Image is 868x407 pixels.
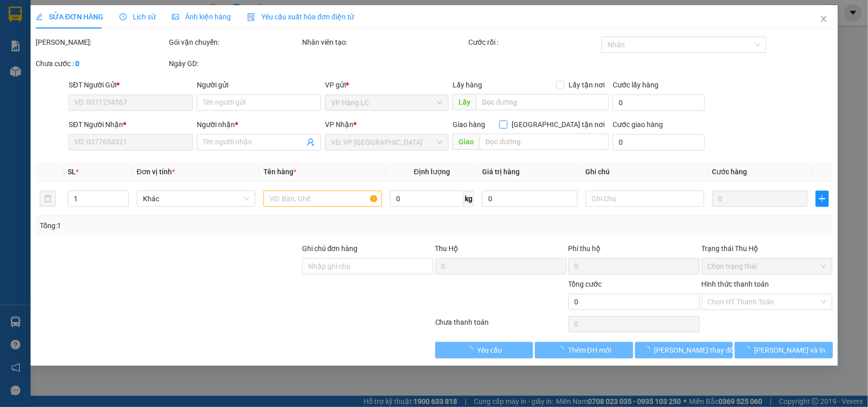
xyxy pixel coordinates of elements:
[302,37,466,48] div: Nhân viên tạo:
[482,168,520,176] span: Giá trị hàng
[169,37,300,48] div: Gói vận chuyển:
[119,13,156,21] span: Lịch sử
[701,280,769,288] label: Hình thức thanh toán
[816,195,828,203] span: plus
[40,191,56,207] button: delete
[120,200,126,206] span: down
[36,37,167,48] div: [PERSON_NAME]:
[40,220,336,231] div: Tổng: 1
[476,94,609,110] input: Dọc đường
[68,168,76,176] span: SL
[36,13,103,21] span: SỬA ĐƠN HÀNG
[453,120,485,129] span: Giao hàng
[809,5,837,34] button: Close
[735,342,832,358] button: [PERSON_NAME] và In
[480,134,609,150] input: Dọc đường
[466,346,477,353] span: loading
[435,244,458,253] span: Thu Hộ
[435,342,533,358] button: Yêu cầu
[453,134,480,150] span: Giao
[712,168,747,176] span: Cước hàng
[453,94,476,110] span: Lấy
[464,191,474,207] span: kg
[197,79,321,90] div: Người gửi
[468,37,600,48] div: Cước rồi :
[75,59,79,68] b: 0
[414,168,450,176] span: Định lượng
[707,259,826,274] span: Chọn trạng thái
[137,168,175,176] span: Đơn vị tính
[743,346,754,353] span: loading
[477,345,502,356] span: Yêu cầu
[169,58,300,69] div: Ngày GD:
[643,346,654,353] span: loading
[568,280,602,288] span: Tổng cước
[302,244,358,253] label: Ghi chú đơn hàng
[331,95,443,110] span: VP Hàng LC
[557,346,568,353] span: loading
[117,191,128,199] span: Increase Value
[507,119,609,130] span: [GEOGRAPHIC_DATA] tận nơi
[453,81,482,89] span: Lấy hàng
[120,193,126,199] span: up
[263,168,296,176] span: Tên hàng
[247,13,255,21] img: icon
[819,15,827,23] span: close
[263,191,382,207] input: VD: Bàn, Ghế
[172,13,231,21] span: Ảnh kiện hàng
[36,13,43,20] span: edit
[69,119,193,130] div: SĐT Người Nhận
[434,317,567,334] div: Chưa thanh toán
[654,345,735,356] span: [PERSON_NAME] thay đổi
[585,191,704,207] input: Ghi Chú
[535,342,633,358] button: Thêm ĐH mới
[307,138,315,146] span: user-add
[325,120,353,129] span: VP Nhận
[613,95,705,111] input: Cước lấy hàng
[172,13,179,20] span: picture
[701,243,832,254] div: Trạng thái Thu Hộ
[816,191,828,207] button: plus
[613,134,705,150] input: Cước giao hàng
[247,13,354,21] span: Yêu cầu xuất hóa đơn điện tử
[302,258,433,274] input: Ghi chú đơn hàng
[581,162,708,182] th: Ghi chú
[69,79,193,90] div: SĐT Người Gửi
[325,79,449,90] div: VP gửi
[613,120,663,129] label: Cước giao hàng
[635,342,732,358] button: [PERSON_NAME] thay đổi
[568,345,611,356] span: Thêm ĐH mới
[117,199,128,206] span: Decrease Value
[568,243,699,258] div: Phí thu hộ
[197,119,321,130] div: Người nhận
[143,191,249,206] span: Khác
[754,345,825,356] span: [PERSON_NAME] và In
[36,58,167,69] div: Chưa cước :
[712,191,807,207] input: 0
[613,81,659,89] label: Cước lấy hàng
[119,13,127,20] span: clock-circle
[564,79,609,90] span: Lấy tận nơi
